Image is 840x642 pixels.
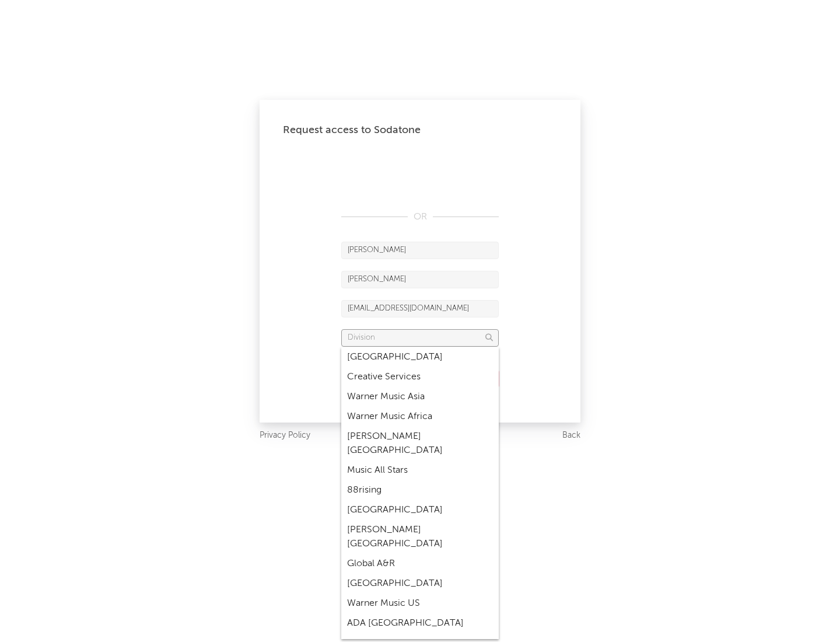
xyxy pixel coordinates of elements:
[341,347,499,367] div: [GEOGRAPHIC_DATA]
[341,613,499,633] div: ADA [GEOGRAPHIC_DATA]
[341,427,499,460] div: [PERSON_NAME] [GEOGRAPHIC_DATA]
[341,574,499,594] div: [GEOGRAPHIC_DATA]
[341,329,499,347] input: Division
[341,242,499,259] input: First Name
[341,500,499,520] div: [GEOGRAPHIC_DATA]
[341,594,499,613] div: Warner Music US
[341,387,499,407] div: Warner Music Asia
[341,271,499,288] input: Last Name
[341,520,499,554] div: [PERSON_NAME] [GEOGRAPHIC_DATA]
[341,300,499,317] input: Email
[341,407,499,427] div: Warner Music Africa
[562,428,580,443] a: Back
[341,210,499,224] div: OR
[283,123,557,137] div: Request access to Sodatone
[341,367,499,387] div: Creative Services
[341,460,499,480] div: Music All Stars
[260,428,310,443] a: Privacy Policy
[341,554,499,574] div: Global A&R
[341,480,499,500] div: 88rising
